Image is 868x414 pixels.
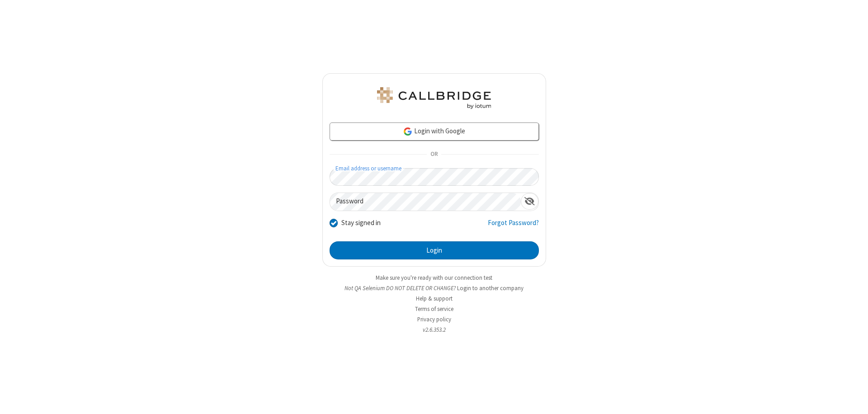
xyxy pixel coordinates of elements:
input: Email address or username [330,168,539,186]
a: Privacy policy [417,315,451,323]
label: Stay signed in [341,218,381,228]
div: Show password [521,193,538,210]
button: Login [330,241,539,259]
li: Not QA Selenium DO NOT DELETE OR CHANGE? [322,284,546,292]
img: google-icon.png [403,127,413,136]
input: Password [330,193,521,211]
button: Login to another company [457,284,524,292]
a: Login with Google [330,122,539,141]
a: Help & support [416,295,453,302]
li: v2.6.353.2 [322,325,546,334]
img: QA Selenium DO NOT DELETE OR CHANGE [375,87,493,109]
span: OR [427,148,441,161]
a: Make sure you're ready with our connection test [376,274,492,282]
a: Terms of service [415,305,453,313]
a: Forgot Password? [488,218,539,235]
